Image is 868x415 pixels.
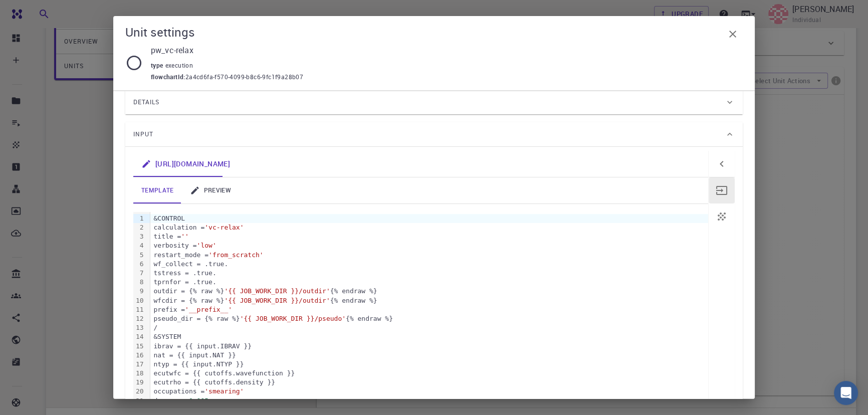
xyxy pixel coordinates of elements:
[133,378,145,387] div: 19
[150,260,708,269] div: wf_collect = .true.
[133,214,145,223] div: 1
[133,251,145,260] div: 5
[150,269,708,278] div: tstress = .true.
[151,61,165,69] span: type
[150,241,708,250] div: verbosity =
[150,387,708,396] div: occupations =
[185,72,303,82] span: 2a4cd6fa-f570-4099-b8c6-9fc1f9a28b07
[133,151,238,177] a: Double-click to edit
[150,351,708,360] div: nat = {{ input.NAT }}
[133,332,145,341] div: 14
[133,260,145,269] div: 6
[185,306,232,313] span: '__prefix__'
[197,242,216,249] span: 'low'
[133,94,159,110] span: Details
[150,251,708,260] div: restart_mode =
[150,323,708,332] div: /
[150,232,708,241] div: title =
[150,214,708,223] div: &CONTROL
[133,396,145,405] div: 21
[151,72,185,82] span: flowchartId :
[133,360,145,369] div: 17
[133,296,145,305] div: 10
[125,24,195,40] h5: Unit settings
[834,381,858,405] div: Open Intercom Messenger
[189,397,208,404] span: 0.005
[125,90,743,114] div: Details
[133,269,145,278] div: 7
[224,287,330,295] span: '{{ JOB_WORK_DIR }}/outdir'
[150,296,708,305] div: wfcdir = {% raw %} {% endraw %}
[150,360,708,369] div: ntyp = {{ input.NTYP }}
[150,287,708,296] div: outdir = {% raw %} {% endraw %}
[204,224,244,231] span: 'vc-relax'
[150,332,708,341] div: &SYSTEM
[224,297,330,304] span: '{{ JOB_WORK_DIR }}/outdir'
[150,223,708,232] div: calculation =
[181,233,189,240] span: ''
[150,314,708,323] div: pseudo_dir = {% raw %} {% endraw %}
[133,369,145,378] div: 18
[150,305,708,314] div: prefix =
[151,44,735,56] p: pw_vc-relax
[133,387,145,396] div: 20
[133,287,145,296] div: 9
[133,305,145,314] div: 11
[133,278,145,287] div: 8
[133,177,182,203] a: template
[182,177,239,203] a: preview
[133,126,153,142] span: Input
[133,241,145,250] div: 4
[240,315,346,322] span: '{{ JOB_WORK_DIR }}/pseudo'
[133,223,145,232] div: 2
[150,342,708,351] div: ibrav = {{ input.IBRAV }}
[133,351,145,360] div: 16
[150,378,708,387] div: ecutrho = {{ cutoffs.density }}
[133,314,145,323] div: 12
[133,342,145,351] div: 15
[150,396,708,405] div: degauss =
[208,251,264,259] span: 'from_scratch'
[20,7,56,16] span: Support
[133,323,145,332] div: 13
[133,232,145,241] div: 3
[204,387,244,395] span: 'smearing'
[150,369,708,378] div: ecutwfc = {{ cutoffs.wavefunction }}
[150,278,708,287] div: tprnfor = .true.
[165,61,197,69] span: execution
[125,122,743,146] div: Input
